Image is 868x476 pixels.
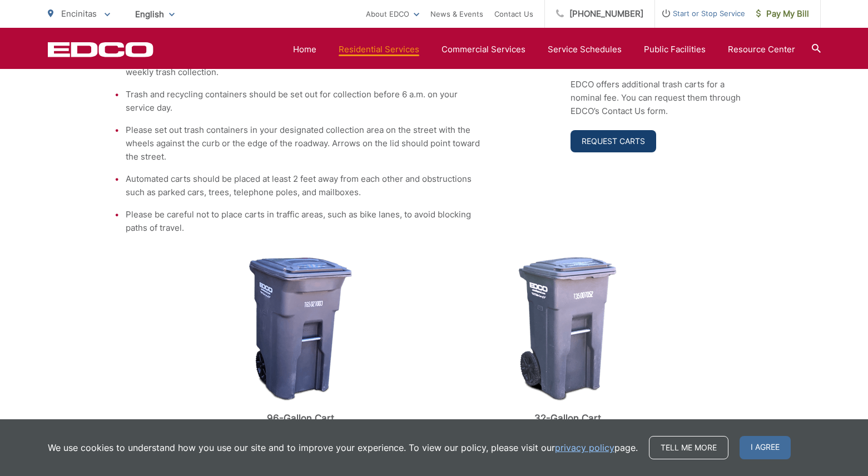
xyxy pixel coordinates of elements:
[48,42,153,57] a: EDCD logo. Return to the homepage.
[518,257,617,401] img: cart-trash-32.png
[756,7,809,21] span: Pay My Bill
[127,4,183,24] span: English
[61,8,97,19] span: Encinitas
[649,436,728,459] a: Tell me more
[644,43,706,56] a: Public Facilities
[339,43,419,56] a: Residential Services
[181,413,420,424] p: 96-Gallon Cart
[126,88,482,115] li: Trash and recycling containers should be set out for collection before 6 a.m. on your service day.
[571,130,656,152] a: Request Carts
[555,441,614,454] a: privacy policy
[366,7,419,21] a: About EDCO
[430,7,483,21] a: News & Events
[442,43,525,56] a: Commercial Services
[249,257,352,401] img: cart-trash.png
[126,172,482,199] li: Automated carts should be placed at least 2 feet away from each other and obstructions such as pa...
[293,43,316,56] a: Home
[548,43,622,56] a: Service Schedules
[494,7,533,21] a: Contact Us
[571,78,754,118] p: EDCO offers additional trash carts for a nominal fee. You can request them through EDCO’s Contact...
[448,413,687,424] p: 32-Gallon Cart
[740,436,791,459] span: I agree
[728,43,795,56] a: Resource Center
[48,441,638,454] p: We use cookies to understand how you use our site and to improve your experience. To view our pol...
[126,123,482,163] li: Please set out trash containers in your designated collection area on the street with the wheels ...
[126,208,482,235] li: Please be careful not to place carts in traffic areas, such as bike lanes, to avoid blocking path...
